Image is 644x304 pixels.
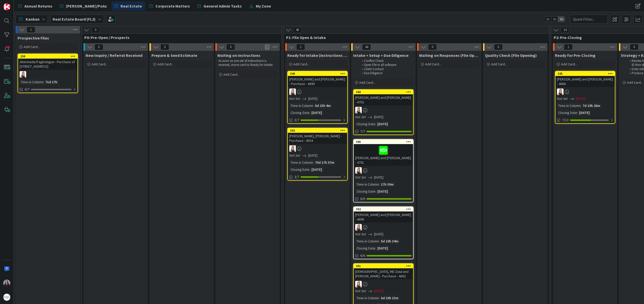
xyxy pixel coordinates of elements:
img: DB [20,71,26,78]
span: 6/6 [360,196,365,201]
span: : [581,103,581,108]
img: Visit kanbanzone.com [3,3,10,10]
div: DB [354,224,413,231]
span: 0 [226,44,235,50]
span: Add Card... [157,62,174,66]
img: DB [289,89,296,95]
span: : [313,103,314,108]
div: 17h 30m [380,182,395,187]
i: Not Set [355,115,366,119]
i: Not Set [557,96,568,101]
div: 366 [354,90,413,94]
a: 365[PERSON_NAME] and [PERSON_NAME] - 4701DBNot Set[DATE]Time in Column:17h 30mClosing Date:[DATE]6/6 [353,139,414,202]
div: 70d 17h 57m [314,160,336,165]
span: 14 [561,27,569,33]
span: Add Card... [425,62,441,66]
span: : [379,182,380,187]
div: DB [288,89,347,95]
div: 259 [20,55,77,58]
div: 335 [558,72,615,75]
a: Annual Returns [15,2,55,11]
span: 0 [160,44,169,50]
span: 1 [564,44,573,50]
span: [DATE] [576,96,585,101]
div: Time in Column [355,238,379,244]
div: 366[PERSON_NAME] and [PERSON_NAME] - 4702 [354,90,413,105]
div: 349[PERSON_NAME] and [PERSON_NAME] - Purchase - 4690 [288,71,347,87]
span: Prospective Files [18,35,49,40]
span: 44 [362,44,371,50]
div: [PERSON_NAME] and [PERSON_NAME] - 4702 [354,94,413,105]
span: 2x [551,17,558,22]
a: 366[PERSON_NAME] and [PERSON_NAME] - 4702DBNot Set[DATE]Closing Date:[DATE]7/7 [353,89,414,135]
div: 262[PERSON_NAME], [PERSON_NAME] - Purchase - 4554 [288,128,347,144]
span: Kanban [26,16,39,22]
div: 5d 19h 34m [380,238,400,244]
span: [DATE] [308,153,317,158]
div: DB [555,89,615,95]
span: : [379,238,380,244]
span: New Inquiry / Referral Received [86,53,142,58]
div: 351 [356,264,413,268]
span: : [313,160,314,165]
span: General Admin Tasks [204,3,242,9]
span: 2 [296,44,305,50]
img: avatar [3,294,10,301]
div: Time in Column [289,103,313,108]
div: Time in Column [355,295,379,301]
span: 0 [91,27,100,33]
input: Quick Filter... [570,15,608,24]
span: : [379,295,380,301]
div: 366 [356,90,413,94]
div: [DATE] [376,189,389,194]
li: Client Contact [359,67,413,71]
span: 0 [494,44,503,50]
span: Add Card... [491,62,507,66]
div: 259Akinrinade/Fagbolagun - Purchase of [STREET_ADDRESS] [18,54,77,70]
div: [PERSON_NAME] and [PERSON_NAME] - 4701 [354,144,413,166]
div: 351[DEMOGRAPHIC_DATA], MD Ziaul and [PERSON_NAME] - Purchase - 4692 [354,264,413,279]
span: 46 [293,27,302,33]
img: DB [355,107,362,113]
span: Intake + Setup + Due Diligence [353,53,409,58]
div: 365[PERSON_NAME] and [PERSON_NAME] - 4701 [354,140,413,166]
div: [DATE] [310,110,323,115]
i: Not Set [289,153,300,158]
i: Not Set [355,175,366,180]
span: My Zone [256,3,271,9]
span: Add Card... [92,62,108,66]
span: Ready for Pre-Closing [555,53,595,58]
a: Corporate Matters [146,2,193,11]
span: Add Card... [24,45,40,49]
a: 259Akinrinade/Fagbolagun - Purchase of [STREET_ADDRESS]DBTime in Column:71d 17h0/7 [18,54,78,93]
img: DB [289,145,296,152]
span: Prepare & Send Estimate [151,53,197,58]
div: 335[PERSON_NAME] and [PERSON_NAME] - 4666 [555,71,615,87]
span: : [309,167,310,172]
div: 6d 19h 13m [380,295,400,301]
div: Akinrinade/Fagbolagun - Purchase of [STREET_ADDRESS] [18,59,77,70]
div: 352[PERSON_NAME] and [PERSON_NAME] - 4696 [354,207,413,223]
div: Closing Date [355,189,375,194]
i: Not Set [289,96,300,101]
span: Add Card... [561,62,577,66]
div: 365 [354,140,413,144]
li: Conflict Check [359,59,413,63]
a: 349[PERSON_NAME] and [PERSON_NAME] - Purchase - 4690DBNot Set[DATE]Time in Column:6d 23h 4mClosin... [287,71,348,124]
div: 262 [288,128,347,133]
img: DB [557,89,563,95]
div: DB [18,71,77,78]
span: [DATE] [374,288,383,294]
div: Time in Column [557,103,581,108]
span: [DATE] [374,114,383,120]
span: 0 [630,44,638,50]
span: : [577,110,578,115]
div: [PERSON_NAME] and [PERSON_NAME] - 4696 [354,211,413,223]
div: Time in Column [289,160,313,165]
div: Closing Date [355,245,375,251]
div: [PERSON_NAME] and [PERSON_NAME] - 4666 [555,76,615,87]
div: [DATE] [376,245,389,251]
div: [DATE] [376,121,389,127]
div: [DATE] [578,110,591,115]
span: : [375,245,376,251]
